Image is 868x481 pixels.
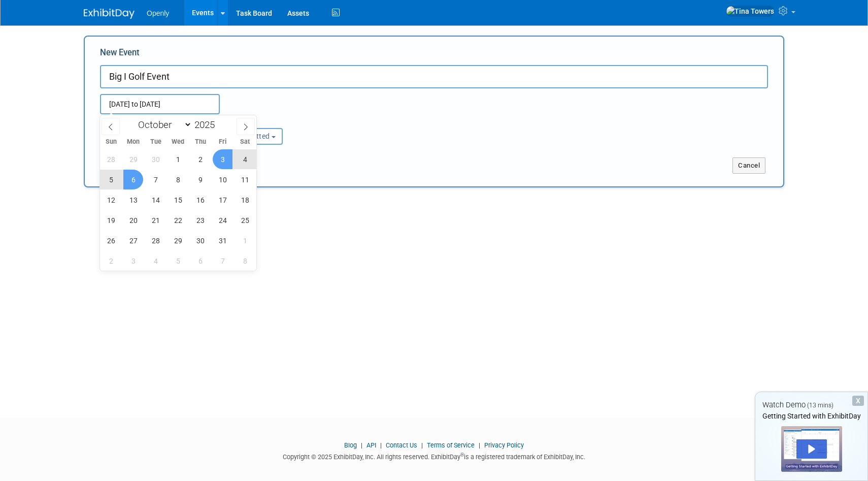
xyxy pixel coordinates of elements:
span: November 6, 2025 [190,251,210,271]
span: (13 mins) [807,402,833,409]
sup: ® [460,452,464,458]
span: October 11, 2025 [235,170,255,189]
span: November 3, 2025 [123,251,143,271]
input: Year [192,119,222,131]
span: October 17, 2025 [213,190,232,210]
span: Openly [147,9,169,17]
button: Cancel [732,157,765,174]
span: | [419,441,425,449]
span: | [358,441,365,449]
span: October 21, 2025 [146,210,165,230]
span: October 18, 2025 [235,190,255,210]
a: Privacy Policy [484,441,524,449]
span: Tue [145,139,167,145]
span: November 4, 2025 [146,251,165,271]
span: October 1, 2025 [168,149,188,169]
span: October 30, 2025 [190,231,210,250]
span: October 25, 2025 [235,210,255,230]
span: Sat [234,139,256,145]
span: Fri [212,139,234,145]
span: Thu [189,139,212,145]
span: October 22, 2025 [168,210,188,230]
span: October 6, 2025 [123,170,143,189]
span: October 14, 2025 [146,190,165,210]
label: New Event [100,47,140,62]
div: Watch Demo [755,400,867,410]
span: October 15, 2025 [168,190,188,210]
span: | [378,441,384,449]
span: October 24, 2025 [213,210,232,230]
input: Name of Trade Show / Conference [100,65,768,88]
div: Getting Started with ExhibitDay [755,411,867,421]
span: October 9, 2025 [190,170,210,189]
span: October 8, 2025 [168,170,188,189]
span: October 20, 2025 [123,210,143,230]
span: October 2, 2025 [190,149,210,169]
span: | [476,441,483,449]
span: October 16, 2025 [190,190,210,210]
span: October 27, 2025 [123,231,143,250]
span: October 12, 2025 [101,190,121,210]
span: November 8, 2025 [235,251,255,271]
span: October 7, 2025 [146,170,165,189]
span: September 29, 2025 [123,149,143,169]
span: Mon [122,139,145,145]
span: October 10, 2025 [213,170,232,189]
span: October 19, 2025 [101,210,121,230]
img: ExhibitDay [84,9,135,19]
span: November 1, 2025 [235,231,255,250]
a: Contact Us [386,441,417,449]
div: Participation: [214,114,312,127]
span: October 28, 2025 [146,231,165,250]
a: Blog [344,441,357,449]
span: October 5, 2025 [101,170,121,189]
div: Attendance / Format: [100,114,198,127]
img: Tina Towers [726,6,775,17]
span: October 3, 2025 [213,149,232,169]
span: November 2, 2025 [101,251,121,271]
input: Start Date - End Date [100,94,220,114]
span: October 31, 2025 [213,231,232,250]
span: Sun [100,139,122,145]
span: Wed [167,139,189,145]
a: Terms of Service [427,441,475,449]
div: Play [796,439,827,459]
div: Dismiss [852,396,864,406]
span: October 23, 2025 [190,210,210,230]
select: Month [133,118,192,131]
span: November 5, 2025 [168,251,188,271]
span: November 7, 2025 [213,251,232,271]
span: September 28, 2025 [101,149,121,169]
span: October 13, 2025 [123,190,143,210]
span: October 4, 2025 [235,149,255,169]
span: October 26, 2025 [101,231,121,250]
span: September 30, 2025 [146,149,165,169]
span: October 29, 2025 [168,231,188,250]
a: API [366,441,376,449]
